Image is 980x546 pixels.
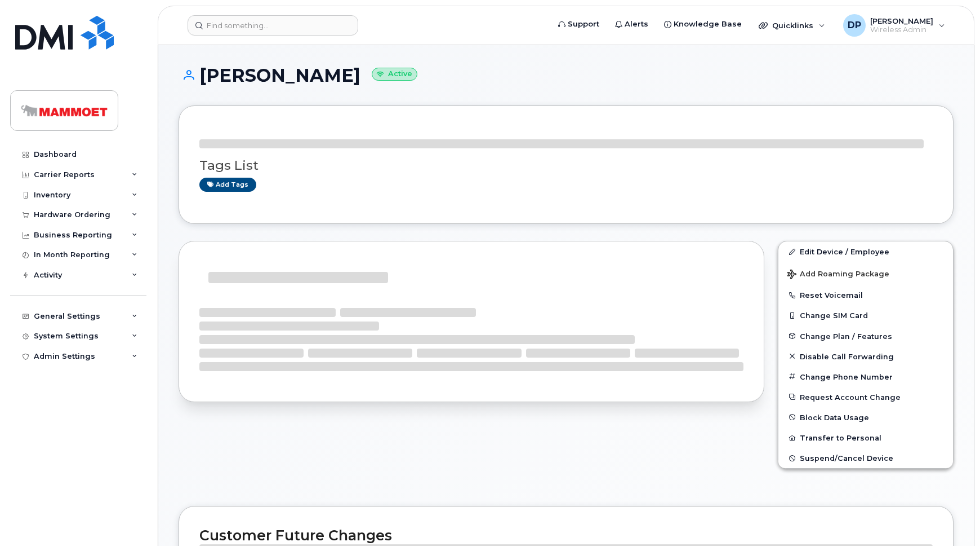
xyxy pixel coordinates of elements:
[778,448,953,468] button: Suspend/Cancel Device
[778,428,953,448] button: Transfer to Personal
[199,158,933,173] h3: Tags List
[778,285,953,305] button: Reset Voicemail
[372,68,417,81] small: Active
[778,326,953,346] button: Change Plan / Features
[778,241,953,262] a: Edit Device / Employee
[179,65,954,85] h1: [PERSON_NAME]
[778,305,953,325] button: Change SIM Card
[199,178,256,192] a: Add tags
[778,367,953,387] button: Change Phone Number
[778,387,953,407] button: Request Account Change
[800,352,894,360] span: Disable Call Forwarding
[800,332,892,340] span: Change Plan / Features
[800,454,893,463] span: Suspend/Cancel Device
[778,407,953,428] button: Block Data Usage
[787,270,889,280] span: Add Roaming Package
[199,527,933,544] h2: Customer Future Changes
[778,262,953,285] button: Add Roaming Package
[778,346,953,367] button: Disable Call Forwarding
